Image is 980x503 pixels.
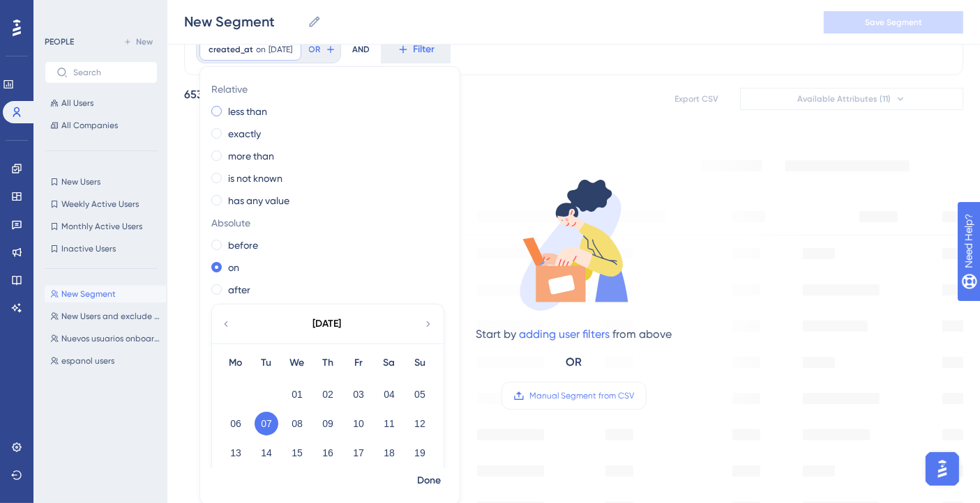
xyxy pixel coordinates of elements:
[45,196,158,212] button: Weekly Active Users
[285,382,309,406] button: 01
[45,240,158,257] button: Inactive Users
[408,412,432,435] button: 12
[61,120,118,131] span: All Companies
[251,355,282,371] div: Tu
[228,281,250,298] label: after
[61,333,160,344] span: Nuevos usuarios onboarding
[313,316,342,332] div: [DATE]
[414,41,435,58] span: Filter
[865,17,922,28] span: Save Segment
[45,353,166,369] button: espanol users
[211,215,443,231] span: Absolute
[316,441,340,465] button: 16
[740,88,963,110] button: Available Attributes (11)
[45,218,158,235] button: Monthly Active Users
[530,390,635,401] span: Manual Segment from CSV
[343,355,374,371] div: Fr
[312,355,343,371] div: Th
[269,44,292,55] span: [DATE]
[347,382,370,406] button: 03
[119,33,158,50] button: New
[61,176,100,187] span: New Users
[45,308,166,325] button: New Users and exclude daptateam
[347,412,370,435] button: 10
[405,355,435,371] div: Su
[377,382,401,406] button: 04
[61,355,114,366] span: espanol users
[374,355,405,371] div: Sa
[408,382,432,406] button: 05
[184,12,302,31] input: Segment Name
[45,173,158,190] button: New Users
[417,472,441,489] span: Done
[824,11,963,33] button: Save Segment
[228,170,282,187] label: is not known
[45,36,74,47] div: PEOPLE
[566,354,582,371] div: OR
[921,448,963,490] iframe: UserGuiding AI Assistant Launcher
[662,88,732,110] button: Export CSV
[228,192,289,209] label: has any value
[45,95,158,111] button: All Users
[61,98,93,109] span: All Users
[256,44,266,55] span: on
[347,441,370,465] button: 17
[316,382,340,406] button: 02
[255,441,278,465] button: 14
[61,288,116,300] span: New Segment
[352,36,370,63] div: AND
[285,412,309,435] button: 08
[409,468,448,493] button: Done
[797,93,891,105] span: Available Attributes (11)
[209,44,253,55] span: created_at
[61,311,160,322] span: New Users and exclude daptateam
[136,36,153,47] span: New
[228,148,274,164] label: more than
[220,355,251,371] div: Mo
[45,286,166,302] button: New Segment
[316,412,340,435] button: 09
[675,93,719,105] span: Export CSV
[61,199,139,210] span: Weekly Active Users
[228,103,267,120] label: less than
[45,117,158,134] button: All Companies
[282,355,312,371] div: We
[377,441,401,465] button: 18
[61,243,116,254] span: Inactive Users
[476,326,672,343] div: Start by from above
[228,237,258,254] label: before
[33,3,87,20] span: Need Help?
[381,36,451,63] button: Filter
[228,259,239,276] label: on
[224,412,248,435] button: 06
[224,441,248,465] button: 13
[211,81,443,98] span: Relative
[61,221,142,232] span: Monthly Active Users
[45,330,166,347] button: Nuevos usuarios onboarding
[228,125,261,142] label: exactly
[307,38,338,61] button: OR
[255,412,278,435] button: 07
[377,412,401,435] button: 11
[408,441,432,465] button: 19
[73,68,146,77] input: Search
[519,327,610,341] a: adding user filters
[309,44,321,55] span: OR
[184,86,242,103] div: 653 people
[285,441,309,465] button: 15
